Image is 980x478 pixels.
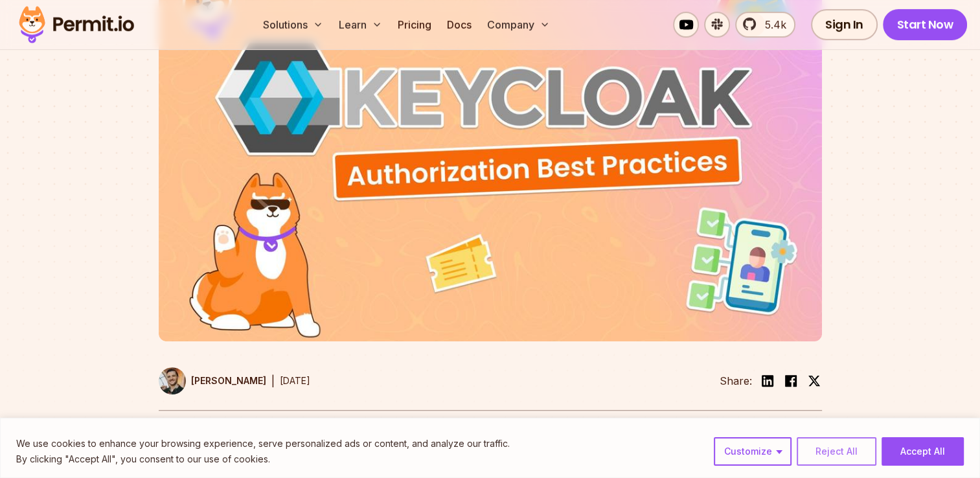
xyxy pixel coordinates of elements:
[16,436,510,451] p: We use cookies to enhance your browsing experience, serve personalized ads or content, and analyz...
[159,367,186,394] img: Daniel Bass
[883,9,968,40] a: Start Now
[13,3,140,47] img: Permit logo
[258,12,328,38] button: Solutions
[16,451,510,467] p: By clicking "Accept All", you consent to our use of cookies.
[783,373,799,389] img: facebook
[442,12,477,38] a: Docs
[393,12,437,38] a: Pricing
[159,367,266,394] a: [PERSON_NAME]
[808,374,821,387] img: twitter
[735,12,795,38] a: 5.4k
[760,373,775,389] img: linkedin
[271,373,275,389] div: |
[714,437,792,466] button: Customize
[280,375,310,386] time: [DATE]
[482,12,555,38] button: Company
[811,9,878,40] a: Sign In
[334,12,387,38] button: Learn
[757,17,786,32] span: 5.4k
[720,373,752,389] li: Share:
[191,374,266,387] p: [PERSON_NAME]
[882,437,964,466] button: Accept All
[797,437,876,466] button: Reject All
